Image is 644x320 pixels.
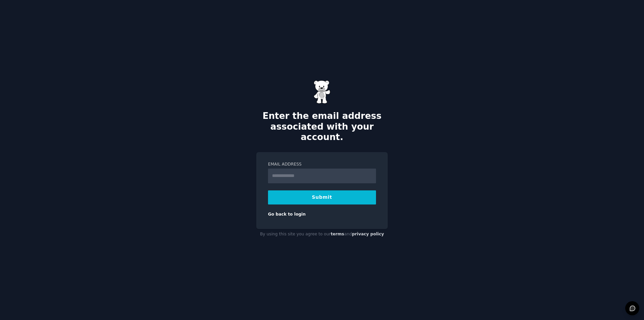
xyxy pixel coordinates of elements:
[268,190,376,204] button: Submit
[256,229,388,240] div: By using this site you agree to our and
[331,232,344,236] a: terms
[268,162,376,168] label: Email Address
[256,111,388,143] h2: Enter the email address associated with your account.
[314,80,330,104] img: Gummy Bear
[352,232,384,236] a: privacy policy
[268,212,306,217] a: Go back to login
